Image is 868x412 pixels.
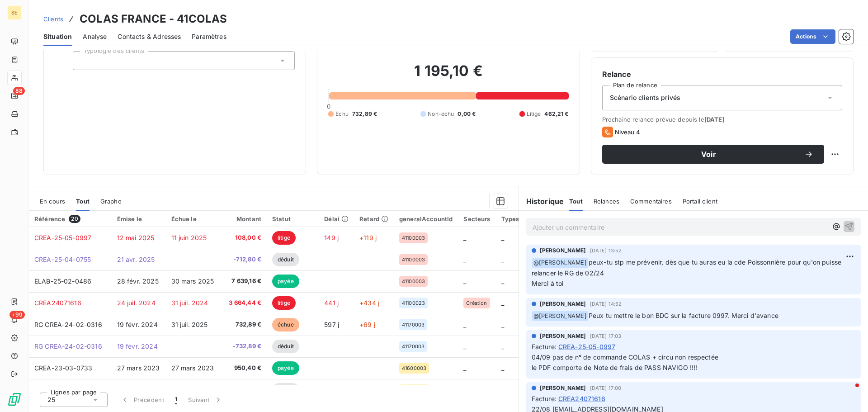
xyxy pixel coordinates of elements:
[790,29,835,44] button: Actions
[540,332,586,340] span: [PERSON_NAME]
[272,361,299,375] span: payée
[463,364,466,372] span: _
[590,248,622,253] span: [DATE] 13:52
[117,342,158,350] span: 19 févr. 2024
[519,196,564,207] h6: Historique
[225,320,261,329] span: 732,89 €
[613,151,804,158] span: Voir
[399,215,453,223] div: generalAccountId
[558,342,615,351] span: CREA-25-05-0997
[590,333,622,339] span: [DATE] 17:03
[272,318,299,331] span: échue
[34,277,91,285] span: ELAB-25-02-0486
[590,385,622,391] span: [DATE] 17:00
[34,299,81,307] span: CREA24071616
[532,342,557,351] span: Facture :
[569,198,583,205] span: Tout
[225,233,261,242] span: 108,00 €
[324,299,339,307] span: 441 j
[402,344,425,349] span: 41170003
[615,128,640,136] span: Niveau 4
[463,277,466,285] span: _
[225,298,261,308] span: 3 664,44 €
[192,32,226,41] span: Paramètres
[532,353,718,371] span: 04/09 pas de n° de commande COLAS + circu non respectée le PDF comporte de Note de frais de PASS ...
[501,277,504,285] span: _
[359,215,388,223] div: Retard
[328,62,568,89] h2: 1 195,10 €
[532,258,588,268] span: @ [PERSON_NAME]
[171,364,214,372] span: 27 mars 2023
[594,198,619,205] span: Relances
[43,14,63,24] a: Clients
[540,384,586,392] span: [PERSON_NAME]
[175,395,177,404] span: 1
[171,215,215,223] div: Échue le
[610,93,680,102] span: Scénario clients privés
[428,110,454,118] span: Non-échu
[9,311,25,319] span: +99
[117,256,155,263] span: 21 avr. 2025
[683,198,717,205] span: Portail client
[272,275,299,288] span: payée
[117,299,156,307] span: 24 juil. 2024
[327,103,330,110] span: 0
[589,312,778,319] span: Peux tu mettre le bon BDC sur la facture 0997. Merci d'avance
[590,301,622,307] span: [DATE] 14:52
[183,390,228,409] button: Suivant
[117,321,158,328] span: 19 févr. 2024
[117,364,160,372] span: 27 mars 2023
[69,215,80,223] span: 20
[272,231,296,245] span: litige
[115,390,170,409] button: Précédent
[7,392,22,407] img: Logo LeanPay
[402,257,425,262] span: 41100003
[171,234,207,242] span: 11 juin 2025
[170,390,183,409] button: 1
[352,110,377,118] span: 732,89 €
[527,110,541,118] span: Litige
[34,215,106,223] div: Référence
[466,300,487,306] span: Création
[558,394,605,403] span: CREA24071616
[532,394,557,403] span: Facture :
[117,277,159,285] span: 28 févr. 2025
[272,253,299,266] span: déduit
[463,342,466,350] span: _
[540,246,586,255] span: [PERSON_NAME]
[13,87,25,95] span: 88
[704,116,725,123] span: [DATE]
[501,215,566,223] div: Types de contentieux
[501,299,504,307] span: _
[83,32,107,41] span: Analyse
[225,342,261,351] span: -732,89 €
[359,321,375,328] span: +69 j
[7,5,22,20] div: SE
[225,215,261,223] div: Montant
[602,145,824,164] button: Voir
[544,110,568,118] span: 462,21 €
[43,15,63,23] span: Clients
[171,299,208,307] span: 31 juil. 2024
[501,342,504,350] span: _
[402,322,425,327] span: 41170003
[324,234,339,242] span: 149 j
[76,198,90,205] span: Tout
[501,234,504,242] span: _
[402,365,426,371] span: 41600003
[402,279,425,284] span: 41100003
[602,116,842,123] span: Prochaine relance prévue depuis le
[359,234,377,242] span: +119 j
[47,395,55,404] span: 25
[225,255,261,264] span: -712,80 €
[272,296,296,310] span: litige
[402,300,425,306] span: 41100023
[402,235,425,241] span: 41100003
[837,381,859,403] iframe: Intercom live chat
[272,340,299,353] span: déduit
[532,258,844,287] span: peux-tu stp me prévenir, dès que tu auras eu la cde Poissonnière pour qu'on puisse relancer le RG...
[117,215,160,223] div: Émise le
[359,299,379,307] span: +434 j
[324,215,349,223] div: Délai
[463,256,466,263] span: _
